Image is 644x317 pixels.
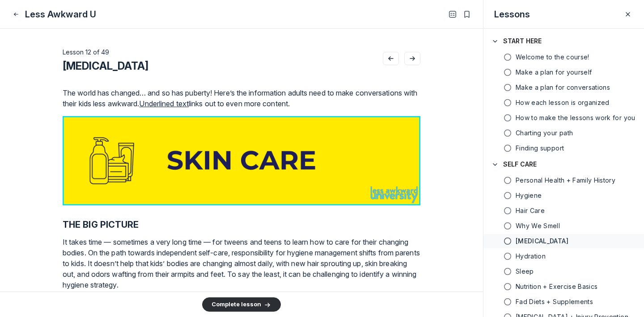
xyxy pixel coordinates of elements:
h5: Hair Care [516,206,545,215]
h5: Hydration [516,252,546,261]
u: Underlined text [139,99,189,108]
button: Close [623,9,633,20]
h2: THE BIG PICTURE [63,219,420,230]
a: How each lesson is organized [483,96,644,110]
button: Close [11,9,21,20]
h5: Nutrition + Exercise Basics [516,282,597,291]
h3: Lessons [494,8,530,21]
button: START HERE [483,32,644,50]
h5: Make a plan for yourself [516,68,592,77]
a: Charting your path [483,126,644,140]
h5: Sleep [516,267,534,276]
a: Personal Health + Family History [483,173,644,188]
p: It takes time — sometimes a very long time — for tweens and teens to learn how to care for their ... [63,237,420,290]
h5: How to make the lessons work for you [516,113,636,122]
a: Hydration [483,249,644,263]
button: Bookmarks [462,9,472,20]
button: SELF CARE [483,155,644,173]
h5: Welcome to the course! [516,53,589,62]
span: Skin Care [516,237,568,246]
a: Make a plan for yourself [483,65,644,79]
button: Open Table of contents [447,9,458,20]
h5: Make a plan for conversations [516,83,610,92]
h5: Fad Diets + Supplements [516,297,593,306]
h5: Personal Health + Family History [516,176,615,185]
button: Go to previous lesson [383,52,399,65]
h5: Hygiene [516,191,542,200]
a: Make a plan for conversations [483,80,644,95]
span: Lesson 12 of 49 [63,48,109,56]
h5: Finding support [516,144,564,153]
h5: Charting your path [516,129,573,138]
button: View attachment [63,116,420,205]
a: Why We Smell [483,219,644,233]
a: Sleep [483,264,644,279]
h4: SELF CARE [503,160,537,169]
button: Go to next lesson [404,52,420,65]
a: How to make the lessons work for you [483,111,644,125]
h4: START HERE [503,37,542,46]
a: Nutrition + Exercise Basics [483,279,644,294]
h2: [MEDICAL_DATA] [63,59,148,73]
h5: How each lesson is organized [516,98,610,107]
a: Welcome to the course! [483,50,644,64]
a: Finding support [483,141,644,155]
h5: [MEDICAL_DATA] [516,237,568,246]
a: [MEDICAL_DATA] [483,234,644,248]
h1: Less Awkward U [25,8,96,21]
a: Fad Diets + Supplements [483,295,644,309]
a: Hygiene [483,188,644,203]
p: The world has changed… and so has puberty! Here’s the information adults need to make conversatio... [63,88,420,109]
h5: Why We Smell [516,221,560,230]
button: Complete lesson [202,297,281,312]
a: Hair Care [483,204,644,218]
